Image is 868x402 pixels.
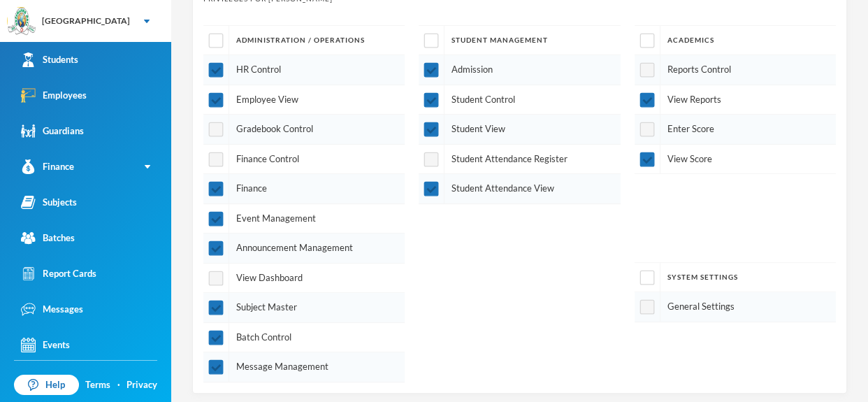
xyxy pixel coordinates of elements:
div: Employees [21,88,87,103]
div: Guardians [21,124,84,138]
div: Finance [21,159,74,174]
div: Student Attendance Register [419,145,620,175]
a: Privacy [126,378,157,392]
div: Student Attendance View [419,174,620,204]
div: Subject Master [203,293,405,323]
div: Students [21,52,78,67]
div: · [117,378,120,392]
a: Terms [85,378,110,392]
div: Admission [419,55,620,85]
div: Enter Score [635,115,836,145]
div: Student View [419,115,620,145]
div: Subjects [21,195,77,210]
div: Batches [21,231,75,245]
div: Messages [21,302,83,317]
div: Announcement Management [203,234,405,264]
div: System Settings [635,263,836,292]
div: View Dashboard [203,264,405,294]
div: Gradebook Control [203,115,405,145]
div: General Settings [635,292,836,322]
div: Student Management [419,26,620,55]
div: Academics [635,26,836,55]
div: Finance [203,174,405,204]
div: View Reports [635,85,836,115]
div: Student Control [419,85,620,115]
div: View Score [635,145,836,175]
img: logo [8,8,36,36]
div: Reports Control [635,55,836,85]
a: Help [14,375,79,396]
div: Batch Control [203,323,405,353]
div: Message Management [203,352,405,382]
div: Employee View [203,85,405,115]
div: Finance Control [203,145,405,175]
div: HR Control [203,55,405,85]
div: Report Cards [21,266,96,281]
div: Event Management [203,204,405,234]
div: Events [21,338,70,352]
div: Administration / Operations [203,26,405,55]
div: [GEOGRAPHIC_DATA] [42,15,130,27]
